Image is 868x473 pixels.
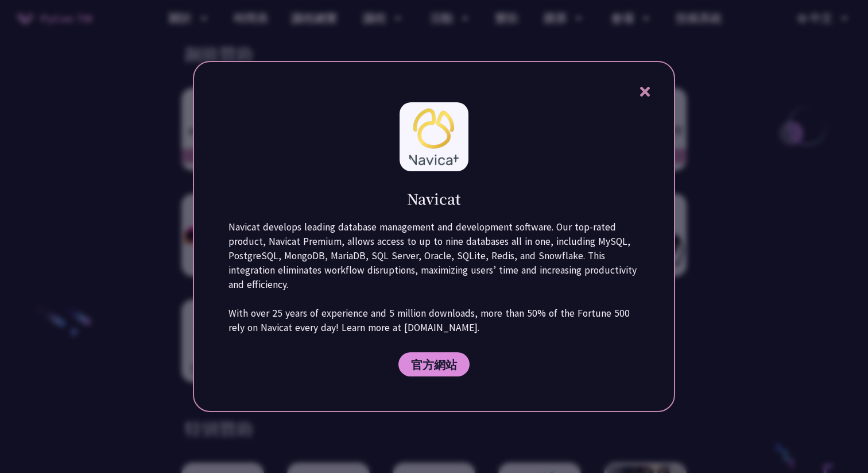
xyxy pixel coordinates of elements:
img: photo [402,103,466,171]
span: 官方網站 [411,357,457,372]
p: Navicat develops leading database management and development software. Our top-rated product, Nav... [228,220,640,335]
h1: Navicat [407,189,461,209]
a: 官方網站 [398,352,470,376]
